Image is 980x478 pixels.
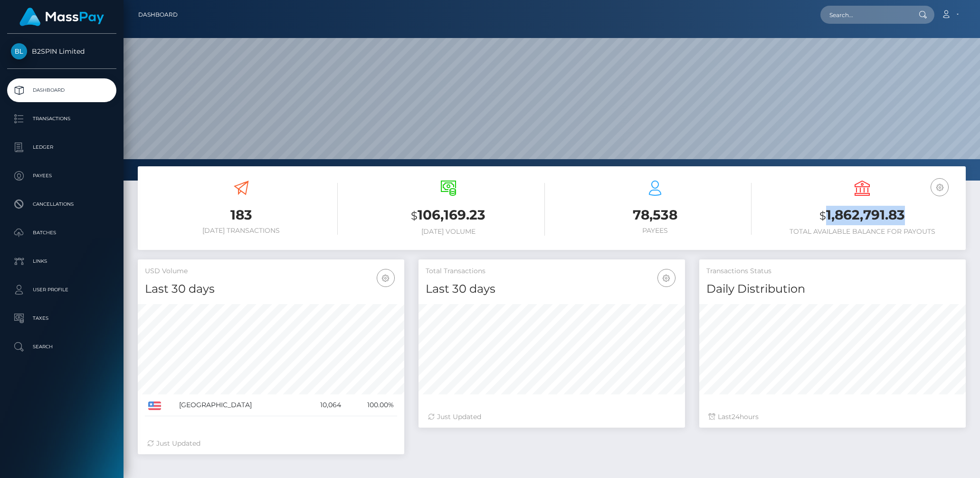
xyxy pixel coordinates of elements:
img: MassPay Logo [19,8,104,26]
p: Transactions [11,112,113,126]
td: 100.00% [344,394,397,416]
input: Search... [820,6,910,24]
p: Payees [11,169,113,183]
p: Search [11,340,113,354]
small: $ [819,209,826,222]
a: Search [7,335,116,359]
a: Ledger [7,135,116,159]
a: Batches [7,221,116,245]
td: [GEOGRAPHIC_DATA] [176,394,301,416]
div: Last hours [709,412,956,422]
td: 10,064 [301,394,345,416]
a: Links [7,249,116,273]
p: Dashboard [11,83,113,97]
h6: [DATE] Volume [352,228,545,236]
h6: Payees [559,227,752,235]
img: B2SPIN Limited [11,43,27,59]
h5: Transactions Status [706,267,959,276]
p: Cancellations [11,197,113,211]
span: B2SPIN Limited [7,47,116,56]
small: $ [411,209,418,222]
a: Dashboard [138,5,178,25]
p: Ledger [11,140,113,154]
p: Taxes [11,311,113,325]
a: Transactions [7,107,116,131]
h4: Last 30 days [145,281,397,297]
a: Taxes [7,306,116,330]
h3: 1,862,791.83 [766,206,959,225]
a: Cancellations [7,192,116,216]
p: Batches [11,226,113,240]
div: Just Updated [147,439,395,449]
h5: Total Transactions [426,267,678,276]
h3: 183 [145,206,338,224]
img: US.png [148,402,161,410]
span: 24 [732,412,740,421]
a: Payees [7,164,116,188]
p: Links [11,254,113,268]
a: User Profile [7,278,116,302]
h6: [DATE] Transactions [145,227,338,235]
div: Just Updated [428,412,676,422]
h4: Last 30 days [426,281,678,297]
h6: Total Available Balance for Payouts [766,228,959,236]
h4: Daily Distribution [706,281,959,297]
p: User Profile [11,283,113,297]
h3: 106,169.23 [352,206,545,225]
h5: USD Volume [145,267,397,276]
a: Dashboard [7,78,116,102]
h3: 78,538 [559,206,752,224]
